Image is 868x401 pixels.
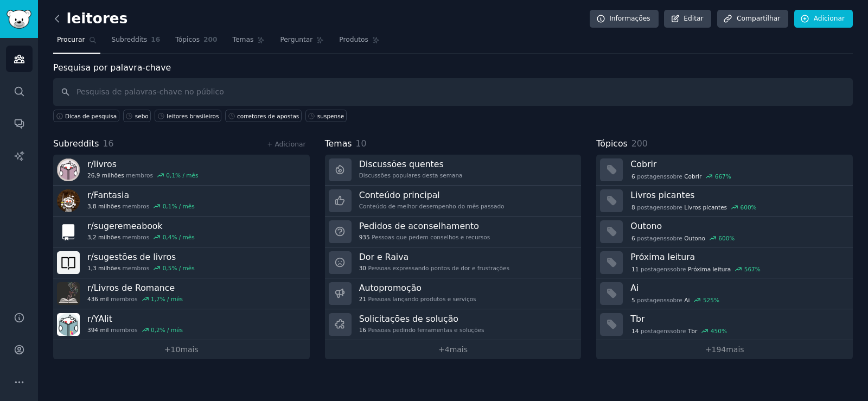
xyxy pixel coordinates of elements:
[641,328,670,334] font: postagens
[87,265,120,271] font: 1,3 milhões
[726,173,731,180] font: %
[703,297,714,303] font: 525
[57,36,85,43] font: Procurar
[684,204,727,211] font: Livros picantes
[203,36,218,43] font: 200
[631,266,639,272] font: 11
[359,265,366,271] font: 30
[53,62,171,73] font: Pesquisa por palavra-chave
[57,189,80,212] img: Fantasia
[53,340,310,359] a: +10mais
[53,247,310,278] a: r/sugestões de livros1,3 milhõesmembros0,5% / mês
[711,345,726,354] font: 194
[135,113,149,119] font: sebo
[630,159,656,169] font: Cobrir
[57,251,80,274] img: sugestões de livros
[596,247,853,278] a: Próxima leitura11postagenssobre​Próxima leitura567%
[711,328,722,334] font: 450
[596,138,627,149] font: Tópicos
[108,31,164,54] a: Subreddits16
[630,314,644,324] font: Tbr
[160,296,183,302] font: % / mês
[637,204,666,211] font: postagens
[368,265,509,271] font: Pessoas expressando pontos de dor e frustrações
[163,265,172,271] font: 0,5
[630,252,695,262] font: Próxima leitura
[87,314,94,324] font: r/
[596,155,853,186] a: Cobrir6postagenssobre​Cobrir667%
[53,217,310,247] a: r/sugeremeabook3,2 milhõesmembros0,4% / mês
[87,159,94,169] font: r/
[684,297,690,303] font: Ai
[596,278,853,309] a: Ai5postagenssobre​Ai525%
[87,221,94,231] font: r/
[7,10,31,29] img: Logotipo do GummySearch
[684,173,701,180] font: Cobrir
[171,234,194,240] font: % / mês
[94,159,117,169] font: livros
[670,328,686,334] font: sobre
[741,204,751,211] font: 600
[339,36,368,43] font: Produtos
[609,15,650,22] font: Informações
[631,235,635,241] font: 6
[87,283,94,293] font: r/
[359,190,440,200] font: Conteúdo principal
[163,203,172,209] font: 0,1
[359,283,422,293] font: Autopromoção
[53,309,310,340] a: r/YAlit394 milmembros0,2% / mês
[359,327,366,333] font: 16
[57,313,80,336] img: YAlit
[667,173,682,180] font: sobre
[372,234,490,240] font: Pessoas que pedem conselhos e recursos
[57,282,80,305] img: Livros de Romance
[688,328,697,334] font: Tbr
[267,141,305,148] a: + Adicionar
[103,138,114,149] font: 16
[325,186,582,217] a: Conteúdo principalConteúdo de melhor desempenho do mês passado
[65,113,117,119] font: Dicas de pesquisa
[670,266,686,272] font: sobre
[631,138,648,149] font: 200
[175,36,200,43] font: Tópicos
[631,204,635,211] font: 8
[630,283,639,293] font: Ai
[718,235,729,241] font: 600
[325,340,582,359] a: +4mais
[630,221,662,231] font: Outono
[175,172,198,179] font: % / mês
[57,220,80,243] img: sugirameabook
[814,15,845,22] font: Adicionar
[368,296,476,302] font: Pessoas lançando produtos e serviços
[359,159,444,169] font: Discussões quentes
[684,235,705,241] font: Outono
[445,345,450,354] font: 4
[53,138,99,149] font: Subreddits
[715,173,726,180] font: 667
[123,110,151,122] a: sebo
[359,296,366,302] font: 21
[335,31,384,54] a: Produtos
[171,345,181,354] font: 10
[325,309,582,340] a: Solicitações de solução16Pessoas pedindo ferramentas e soluções
[637,297,666,303] font: postagens
[87,172,124,179] font: 26,9 milhões
[305,110,347,122] a: suspense
[596,217,853,247] a: Outono6postagenssobre​Outono600%
[325,155,582,186] a: Discussões quentesDiscussões populares desta semana
[729,235,735,241] font: %
[280,36,312,43] font: Perguntar
[171,203,194,209] font: % / mês
[705,345,712,354] font: +
[167,113,219,119] font: leitores brasileiros
[450,345,468,354] font: mais
[751,204,757,211] font: %
[57,158,80,181] img: livros
[53,278,310,309] a: r/Livros de Romance436 milmembros1,7% / mês
[359,314,458,324] font: Solicitações de solução
[53,186,310,217] a: r/Fantasia3,8 milhõesmembros0,1% / mês
[53,31,100,54] a: Procurar
[688,266,731,272] font: Próxima leitura
[155,110,221,122] a: leitores brasileiros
